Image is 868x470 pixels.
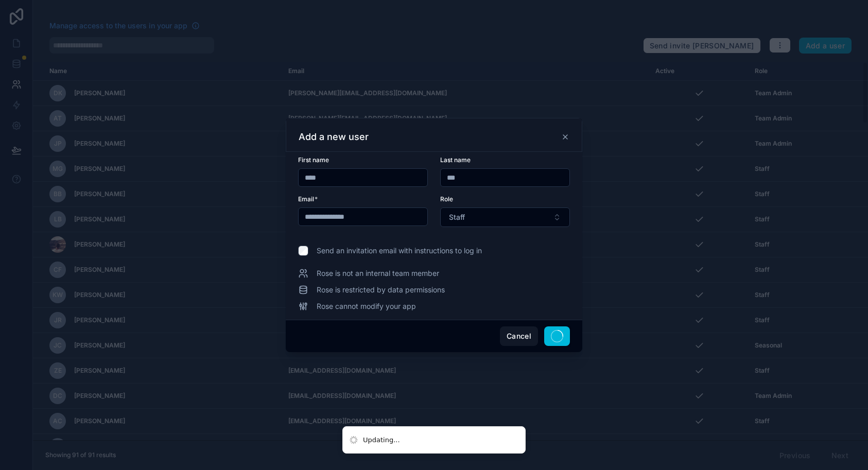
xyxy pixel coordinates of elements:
span: Email [298,195,314,203]
span: Send an invitation email with instructions to log in [317,246,482,256]
div: Updating... [363,435,400,445]
button: Select Button [440,207,570,227]
span: Last name [440,156,471,164]
span: Role [440,195,453,203]
span: Rose is not an internal team member [317,268,439,278]
span: Rose cannot modify your app [317,301,416,311]
span: Rose is restricted by data permissions [317,285,445,295]
button: Cancel [500,326,538,346]
input: Send an invitation email with instructions to log in [298,246,308,256]
h3: Add a new user [299,131,369,143]
span: First name [298,156,329,164]
span: Staff [449,212,465,222]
